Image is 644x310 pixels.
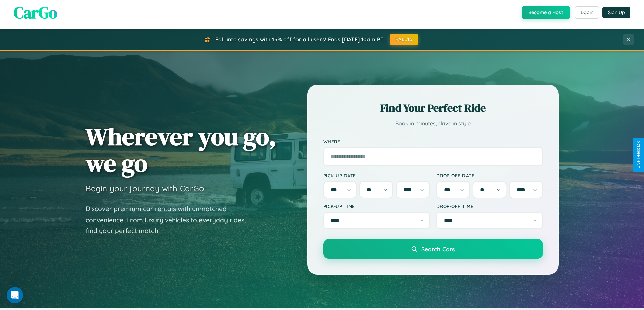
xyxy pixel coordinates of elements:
button: FALL15 [390,34,418,45]
button: Become a Host [522,6,570,19]
button: Search Cars [323,239,543,259]
button: Login [575,6,599,19]
label: Pick-up Date [323,173,430,178]
span: CarGo [14,1,57,24]
span: Search Cars [421,245,455,253]
p: Discover premium car rentals with unmatched convenience. From luxury vehicles to everyday rides, ... [86,203,255,236]
div: Give Feedback [636,141,641,169]
button: Sign Up [602,7,630,18]
label: Pick-up Time [323,203,430,209]
h1: Wherever you go, we go [86,123,276,176]
span: Fall into savings with 15% off for all users! Ends [DATE] 10am PT. [215,36,385,43]
h3: Begin your journey with CarGo [86,183,204,193]
label: Where [323,139,543,144]
h2: Find Your Perfect Ride [323,101,543,115]
iframe: Intercom live chat [7,287,23,303]
label: Drop-off Date [436,173,543,178]
p: Book in minutes, drive in style [323,119,543,129]
label: Drop-off Time [436,203,543,209]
